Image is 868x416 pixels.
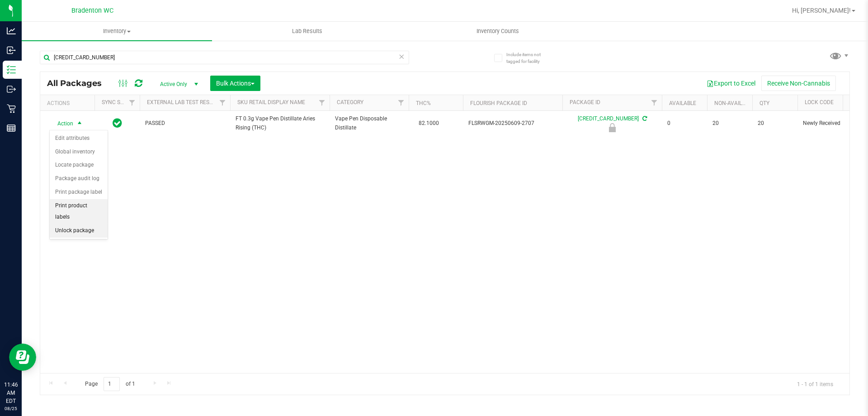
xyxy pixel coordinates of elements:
[125,95,140,110] a: Filter
[147,99,218,105] a: External Lab Test Result
[398,51,405,62] span: Clear
[701,76,761,91] button: Export to Excel
[49,117,74,130] span: Action
[641,115,647,122] span: Sync from Compliance System
[402,22,593,41] a: Inventory Counts
[414,117,443,130] span: 82.1000
[7,124,16,133] inline-svg: Reports
[792,7,851,14] span: Hi, [PERSON_NAME]!
[47,78,111,88] span: All Packages
[335,115,403,132] span: Vape Pen Disposable Distillate
[468,119,557,128] span: FLSRWGM-20250609-2707
[805,99,834,105] a: Lock Code
[104,377,120,391] input: 1
[337,99,363,105] a: Category
[215,95,230,110] a: Filter
[759,100,769,106] a: Qty
[578,115,639,122] a: [CREDIT_CARD_NUMBER]
[22,27,212,35] span: Inventory
[22,22,212,41] a: Inventory
[790,377,840,391] span: 1 - 1 of 1 items
[7,104,16,113] inline-svg: Retail
[647,95,662,110] a: Filter
[7,65,16,74] inline-svg: Inventory
[761,76,836,91] button: Receive Non-Cannabis
[7,26,16,35] inline-svg: Analytics
[50,132,108,145] li: Edit attributes
[570,99,600,105] a: Package ID
[50,158,108,172] li: Locate package
[50,224,108,238] li: Unlock package
[237,99,305,105] a: Sku Retail Display Name
[210,76,260,91] button: Bulk Actions
[102,99,137,105] a: Sync Status
[77,377,142,391] span: Page of 1
[145,119,225,128] span: PASSED
[212,22,402,41] a: Lab Results
[714,100,755,106] a: Non-Available
[7,85,16,94] inline-svg: Outbound
[803,119,860,128] span: Newly Received
[416,100,431,106] a: THC%
[113,117,122,129] span: In Sync
[470,100,527,106] a: Flourish Package ID
[7,46,16,55] inline-svg: Inbound
[71,7,113,14] span: Bradenton WC
[667,119,702,128] span: 0
[50,199,108,224] li: Print product labels
[4,405,18,412] p: 08/25
[669,100,696,106] a: Available
[50,172,108,186] li: Package audit log
[280,27,335,35] span: Lab Results
[315,95,330,110] a: Filter
[74,117,85,130] span: select
[9,344,36,371] iframe: Resource center
[47,100,91,106] div: Actions
[561,123,663,132] div: Newly Received
[40,51,409,64] input: Search Package ID, Item Name, SKU, Lot or Part Number...
[506,51,552,65] span: Include items not tagged for facility
[464,27,531,35] span: Inventory Counts
[758,119,792,128] span: 20
[394,95,409,110] a: Filter
[712,119,747,128] span: 20
[50,186,108,199] li: Print package label
[216,80,255,87] span: Bulk Actions
[4,381,18,405] p: 11:46 AM EDT
[236,115,324,132] span: FT 0.3g Vape Pen Distillate Aries Rising (THC)
[50,145,108,159] li: Global inventory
